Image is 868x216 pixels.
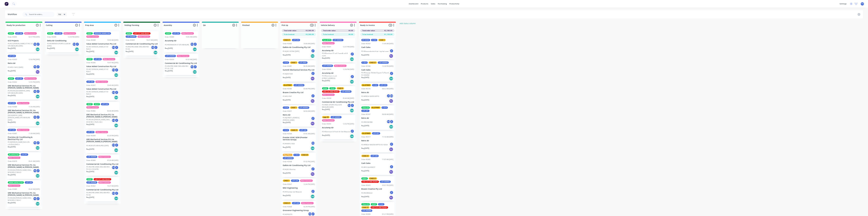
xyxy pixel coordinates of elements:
[15,77,23,80] div: LOT-257
[133,32,150,35] div: LAG CUT AND READY
[293,84,304,86] div: LOT-#00964
[86,73,94,75] p: Req. [DATE]
[146,39,158,41] div: 10:27 AM [DATE]
[290,129,298,131] div: CAGE 21
[33,65,37,69] div: PO
[24,77,37,80] div: Main Contract
[17,129,29,131] div: Main Contract
[86,110,96,112] div: Order #2682
[8,77,14,80] div: 50INT
[58,13,61,16] span: Pat
[164,54,198,75] div: LOT-#00995Main ContractOrder #265907:25 AM [DATE]Commercial Air Conditioning Pty LtdPO #NOTRE DAM...
[107,84,118,86] div: 10:49 AM [DATE]
[361,99,369,101] p: Req. [DATE]
[299,129,307,131] div: LOT-220
[94,58,102,60] div: LOT-262
[181,32,194,35] div: Main Contract
[282,105,316,127] div: C-O-DCAGE 1LOT-#00993Order #263104:56 AM [DATE]Retro AirPO #[STREET_ADDRESS][PERSON_NAME]jTReq.[D...
[63,32,76,35] div: Main Contract
[47,32,53,35] div: 50INT
[112,68,115,72] div: PO
[283,76,291,79] p: Req. [DATE]
[322,80,330,82] p: Req. [DATE]
[115,91,118,94] div: jT
[8,106,17,108] div: Order #2688
[322,127,354,129] p: Accutemp Air
[361,110,369,112] div: LOT-207
[8,55,16,57] div: LOT-258
[8,85,40,89] p: GRE Mechanical Services P/L t/a [PERSON_NAME] & [PERSON_NAME]
[861,3,863,5] span: PO
[112,46,115,49] div: PO
[350,75,354,79] div: jT
[290,106,297,109] div: CAGE 1
[292,39,300,41] div: LOT-253
[283,88,292,90] div: Order #2585
[95,81,108,83] div: Main Contract
[86,81,95,83] div: LOT-263
[85,80,119,101] div: LOT-263Main ContractOrder #269710:49 AM [DATE]Value Added Construction Pty LtdPO #ST [PERSON_NAME...
[343,68,354,71] div: 12:36 PM [DATE]
[311,49,315,53] div: jT
[311,99,315,103] div: PU
[8,58,17,61] div: Order #2693
[72,42,76,46] div: PO
[36,65,40,69] div: jT
[282,60,316,82] div: C-O-DCAGE 1LOT-A005Order #248106:36 AM [DATE]Summit Mechanical Services Pty LtdPO #JOB 3549jTReq....
[387,120,390,124] div: PO
[86,103,93,105] div: 38INT
[114,123,118,128] div: Del
[7,128,41,151] div: LOT-242Main ContractOrder #268711:09 AM [DATE]Precision Air Conditioning & Electrical Pty LtdPO #...
[193,65,197,69] div: jT
[360,131,394,153] div: ALLEYWAYLOT-097Order #251711:16 AM [DATE]Retro AirPO #FRESH WASTER APPTS P.O-10320jTReq.[DATE]PU
[379,84,387,86] div: LOT-219
[361,72,390,76] p: PO #Fanquip- Welded Square To Round P.O-005858
[8,121,16,123] p: Req. [DATE]
[36,90,40,93] div: jT
[36,47,40,51] div: Del
[8,109,40,114] p: GRE Mechanical Services P/L t/a [PERSON_NAME] & [PERSON_NAME]
[8,102,16,104] div: LOT-255
[350,57,354,61] div: Del
[361,121,373,123] p: PO #ROOM-RAB
[343,46,354,48] div: 12:37 PM [DATE]
[361,91,393,94] p: Retro Air
[343,123,354,125] div: 12:56 PM [DATE]
[322,108,330,111] p: Req. [DATE]
[322,75,350,79] p: PO #Donnison st unit [STREET_ADDRESS]
[311,117,315,120] div: jT
[282,83,316,104] div: ALLEYWAYLOT-#00964Order #258503:46 PM [DATE]Brazen Creative Pty LtdPO #P.O PHPjTReq.[DATE]PU
[361,61,368,64] div: C-O-D
[283,99,291,101] p: Req. [DATE]
[283,91,315,94] p: Brazen Creative Pty Ltd
[86,91,112,95] p: PO #ST [PERSON_NAME]-01101 RUN D
[341,90,351,93] div: LOT-#00990
[151,46,155,49] div: PO
[54,32,62,35] div: LOT-265
[322,134,330,136] p: Req. [DATE]
[322,90,340,93] div: LAG CUT AND READY
[8,114,33,121] p: [GEOGRAPHIC_DATA][PERSON_NAME] SITE MEASURE [DATE]
[322,72,354,74] p: Accutemp Air
[86,114,118,118] p: GRE Mechanical Services P/L t/a [PERSON_NAME] & [PERSON_NAME]
[36,115,40,119] div: jT
[126,32,132,35] div: 50INT
[8,32,14,35] div: 25INT
[86,84,96,86] div: Order #2697
[382,65,393,67] div: 12:26 PM [DATE]
[311,72,315,75] div: jT
[193,42,197,46] div: jT
[114,73,118,77] div: Del
[8,129,16,131] div: LOT-242
[137,35,150,38] div: Main Contract
[126,43,158,45] p: Commercial Air Conditioning Pty Ltd
[387,94,390,98] div: jT
[337,87,344,90] div: CAGE 8
[382,88,393,90] div: 06:52 AM [DATE]
[283,65,292,67] div: Order #2481
[29,12,54,17] input: Search for orders...
[298,106,309,109] div: LOT-#00993
[172,32,180,35] div: LOT-254
[283,110,292,112] div: Order #2631
[86,106,99,109] div: Main Contract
